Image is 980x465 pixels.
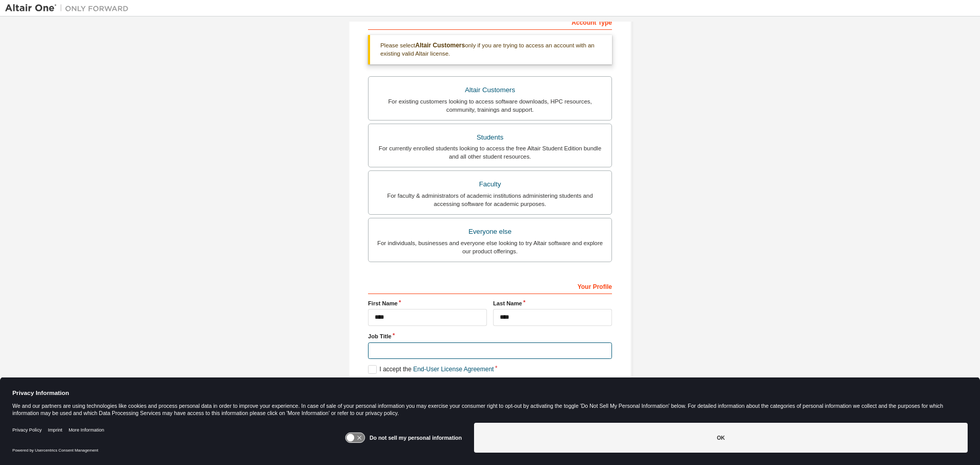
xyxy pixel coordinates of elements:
[375,97,605,114] div: For existing customers looking to access software downloads, HPC resources, community, trainings ...
[493,299,612,307] label: Last Name
[413,366,494,373] a: End-User License Agreement
[375,130,605,145] div: Students
[368,13,612,30] div: Account Type
[368,35,612,64] div: Please select only if you are trying to access an account with an existing valid Altair license.
[375,144,605,161] div: For currently enrolled students looking to access the free Altair Student Edition bundle and all ...
[368,299,487,307] label: First Name
[375,225,605,239] div: Everyone else
[415,42,465,49] b: Altair Customers
[375,192,605,208] div: For faculty & administrators of academic institutions administering students and accessing softwa...
[5,3,134,13] img: Altair One
[368,365,494,374] label: I accept the
[375,239,605,255] div: For individuals, businesses and everyone else looking to try Altair software and explore our prod...
[375,83,605,97] div: Altair Customers
[375,177,605,192] div: Faculty
[368,278,612,294] div: Your Profile
[368,332,612,340] label: Job Title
